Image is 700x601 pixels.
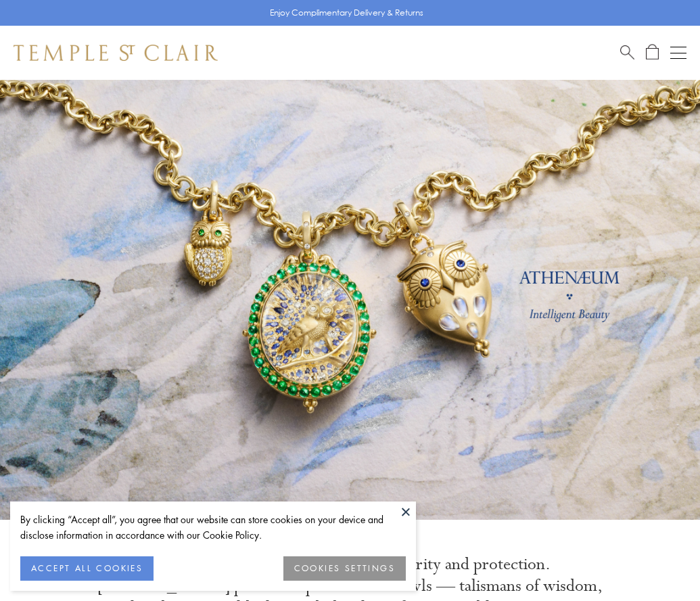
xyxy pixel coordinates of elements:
[620,44,634,61] a: Search
[20,512,406,543] div: By clicking “Accept all”, you agree that our website can store cookies on your device and disclos...
[20,556,154,581] button: ACCEPT ALL COOKIES
[270,6,423,20] p: Enjoy Complimentary Delivery & Returns
[670,45,686,61] button: Open navigation
[14,45,218,61] img: Temple St. Clair
[646,44,659,61] a: Open Shopping Bag
[283,556,406,581] button: COOKIES SETTINGS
